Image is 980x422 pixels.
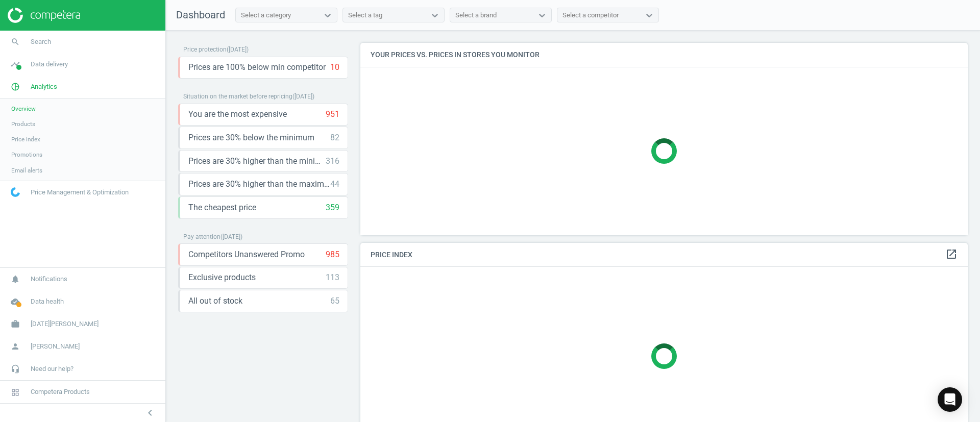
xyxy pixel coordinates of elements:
span: Promotions [11,151,42,159]
i: timeline [6,55,25,74]
span: Prices are 30% below the minimum [188,132,314,143]
h4: Price Index [360,243,968,267]
span: Analytics [31,82,57,91]
span: Price Management & Optimization [31,188,129,197]
i: open_in_new [945,248,958,260]
span: ( [DATE] ) [292,93,314,100]
span: Data delivery [31,60,68,69]
span: Pay attention [183,233,220,240]
i: notifications [6,269,25,289]
div: Open Intercom Messenger [938,387,962,412]
span: You are the most expensive [188,109,287,120]
span: Email alerts [11,166,42,175]
span: ( [DATE] ) [220,233,242,240]
div: Select a brand [455,11,497,20]
span: [PERSON_NAME] [31,342,80,351]
span: Competera Products [31,387,90,396]
div: 10 [330,62,339,73]
span: Dashboard [176,9,225,21]
span: Products [11,120,35,128]
span: Situation on the market before repricing [183,93,292,100]
img: ajHJNr6hYgQAAAAASUVORK5CYII= [8,8,80,23]
span: Prices are 30% higher than the minimum [188,156,326,167]
h4: Your prices vs. prices in stores you monitor [360,43,968,67]
i: work [6,314,25,334]
div: Select a category [241,11,291,20]
span: Data health [31,297,64,306]
span: Prices are 30% higher than the maximal [188,179,330,190]
i: search [6,32,25,52]
span: Price protection [183,46,227,53]
div: 65 [330,295,339,307]
span: Prices are 100% below min competitor [188,62,326,73]
i: cloud_done [6,292,25,311]
span: Competitors Unanswered Promo [188,249,305,260]
span: The cheapest price [188,202,256,213]
span: Overview [11,105,36,113]
button: chevron_left [137,406,163,419]
span: Need our help? [31,364,73,374]
i: person [6,337,25,356]
i: headset_mic [6,359,25,379]
i: pie_chart_outlined [6,77,25,96]
div: 82 [330,132,339,143]
span: All out of stock [188,295,242,307]
div: Select a competitor [562,11,619,20]
span: Notifications [31,275,67,284]
div: 113 [326,272,339,283]
span: Price index [11,135,40,143]
span: Exclusive products [188,272,256,283]
i: chevron_left [144,407,156,419]
span: ( [DATE] ) [227,46,249,53]
div: 951 [326,109,339,120]
div: 316 [326,156,339,167]
div: 44 [330,179,339,190]
div: 985 [326,249,339,260]
span: Search [31,37,51,46]
span: [DATE][PERSON_NAME] [31,319,99,329]
img: wGWNvw8QSZomAAAAABJRU5ErkJggg== [11,187,20,197]
div: 359 [326,202,339,213]
div: Select a tag [348,11,382,20]
a: open_in_new [945,248,958,261]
